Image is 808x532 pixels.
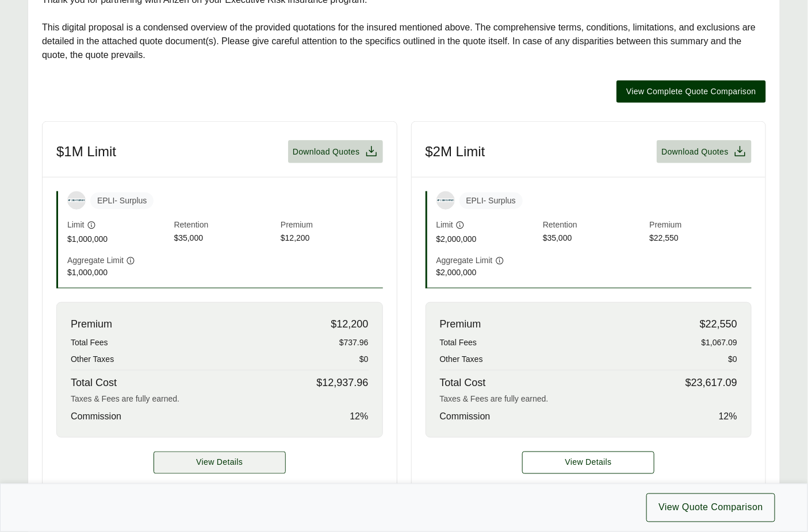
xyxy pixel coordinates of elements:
[728,353,737,365] span: $0
[440,410,491,423] span: Commission
[522,452,654,474] button: View Details
[56,143,116,160] h3: $1M Limit
[67,267,170,279] span: $1,000,000
[650,232,752,245] span: $22,550
[174,219,277,232] span: Retention
[437,199,454,202] img: Counterpart
[522,452,654,474] a: $2M Limit details
[339,337,369,349] span: $737.96
[626,86,756,98] span: View Complete Quote Comparison
[650,219,752,232] span: Premium
[700,317,737,332] span: $22,550
[90,192,154,209] span: EPLI - Surplus
[459,192,523,209] span: EPLI - Surplus
[68,199,85,202] img: Counterpart
[359,353,369,365] span: $0
[196,457,243,469] span: View Details
[661,146,729,158] span: Download Quotes
[71,317,112,332] span: Premium
[71,410,121,423] span: Commission
[331,317,368,332] span: $12,200
[719,410,737,423] span: 12 %
[543,232,645,245] span: $35,000
[686,375,737,391] span: $23,617.09
[288,140,383,163] button: Download Quotes
[281,232,383,245] span: $12,200
[67,233,170,245] span: $1,000,000
[293,146,360,158] span: Download Quotes
[67,255,124,267] span: Aggregate Limit
[436,267,539,279] span: $2,000,000
[71,375,117,391] span: Total Cost
[440,353,483,365] span: Other Taxes
[154,452,286,474] button: View Details
[646,494,775,522] button: View Quote Comparison
[436,219,454,231] span: Limit
[316,375,368,391] span: $12,937.96
[440,337,477,349] span: Total Fees
[440,317,481,332] span: Premium
[281,219,383,232] span: Premium
[565,457,612,469] span: View Details
[436,233,539,245] span: $2,000,000
[543,219,645,232] span: Retention
[174,232,277,245] span: $35,000
[71,337,108,349] span: Total Fees
[616,80,766,103] button: View Complete Quote Comparison
[154,452,286,474] a: $1M Limit details
[436,255,493,267] span: Aggregate Limit
[71,393,369,405] div: Taxes & Fees are fully earned.
[440,375,486,391] span: Total Cost
[67,219,85,231] span: Limit
[426,143,485,160] h3: $2M Limit
[658,501,763,515] span: View Quote Comparison
[71,353,114,365] span: Other Taxes
[657,140,752,163] button: Download Quotes
[440,393,738,405] div: Taxes & Fees are fully earned.
[350,410,368,423] span: 12 %
[702,337,737,349] span: $1,067.09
